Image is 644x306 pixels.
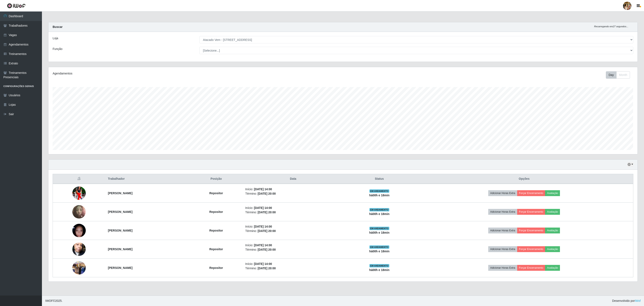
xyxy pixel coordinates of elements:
[488,209,517,215] button: Adicionar Horas Extra
[545,246,560,252] button: Avaliação
[606,71,617,79] button: Day
[72,221,86,239] img: 1753224440001.jpeg
[369,208,389,211] span: EM ANDAMENTO
[612,299,641,303] span: Desenvolvido por
[245,262,341,266] li: Início:
[258,267,276,270] time: [DATE] 20:00
[369,268,390,272] strong: há 00 h e 18 min
[245,247,341,252] li: Término:
[245,210,341,215] li: Término:
[415,174,633,184] th: Opções
[209,191,223,195] strong: Repositor
[258,248,276,251] time: [DATE] 20:00
[72,185,86,202] img: 1751311767272.jpeg
[108,229,132,232] strong: [PERSON_NAME]
[254,225,272,228] time: [DATE] 14:00
[258,211,276,214] time: [DATE] 20:00
[369,264,389,267] span: EM ANDAMENTO
[245,266,341,271] li: Término:
[245,243,341,247] li: Início:
[243,174,343,184] th: Data
[545,228,560,233] button: Avaliação
[209,229,223,232] strong: Repositor
[108,210,132,214] strong: [PERSON_NAME]
[209,210,223,214] strong: Repositor
[245,229,341,233] li: Término:
[108,191,132,195] strong: [PERSON_NAME]
[45,299,53,302] span: IWOF
[254,262,272,266] time: [DATE] 14:00
[517,228,545,233] button: Forçar Encerramento
[245,191,341,196] li: Término:
[488,228,517,233] button: Adicionar Horas Extra
[606,71,630,79] div: First group
[53,71,291,76] div: Agendamentos
[53,36,58,40] label: Loja
[369,245,389,249] span: EM ANDAMENTO
[72,259,86,277] img: 1755095833793.jpeg
[488,190,517,196] button: Adicionar Horas Extra
[517,265,545,271] button: Forçar Encerramento
[258,192,276,195] time: [DATE] 20:00
[72,237,86,261] img: 1753494056504.jpeg
[616,71,630,79] button: Month
[53,25,62,29] strong: Buscar
[545,190,560,196] button: Avaliação
[594,25,628,28] i: Recarregando em 27 segundos...
[254,243,272,247] time: [DATE] 14:00
[545,265,560,271] button: Avaliação
[343,174,415,184] th: Status
[108,266,132,270] strong: [PERSON_NAME]
[45,299,62,303] span: © 2025 .
[369,189,389,193] span: EM ANDAMENTO
[254,206,272,210] time: [DATE] 14:00
[209,247,223,251] strong: Repositor
[606,71,633,79] div: Toolbar with button groups
[635,299,641,302] a: iWof
[545,209,560,215] button: Avaliação
[369,227,389,230] span: EM ANDAMENTO
[517,209,545,215] button: Forçar Encerramento
[53,47,62,51] label: Função
[517,190,545,196] button: Forçar Encerramento
[369,231,390,234] strong: há 00 h e 18 min
[254,188,272,191] time: [DATE] 14:00
[108,247,132,251] strong: [PERSON_NAME]
[209,266,223,270] strong: Repositor
[245,224,341,229] li: Início:
[245,187,341,191] li: Início:
[369,250,390,253] strong: há 00 h e 18 min
[369,194,390,197] strong: há 00 h e 18 min
[488,246,517,252] button: Adicionar Horas Extra
[245,206,341,210] li: Início:
[72,203,86,221] img: 1752934097252.jpeg
[488,265,517,271] button: Adicionar Horas Extra
[369,212,390,216] strong: há 00 h e 18 min
[258,229,276,233] time: [DATE] 20:00
[7,3,26,8] img: CoreUI Logo
[190,174,243,184] th: Posição
[517,246,545,252] button: Forçar Encerramento
[105,174,190,184] th: Trabalhador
